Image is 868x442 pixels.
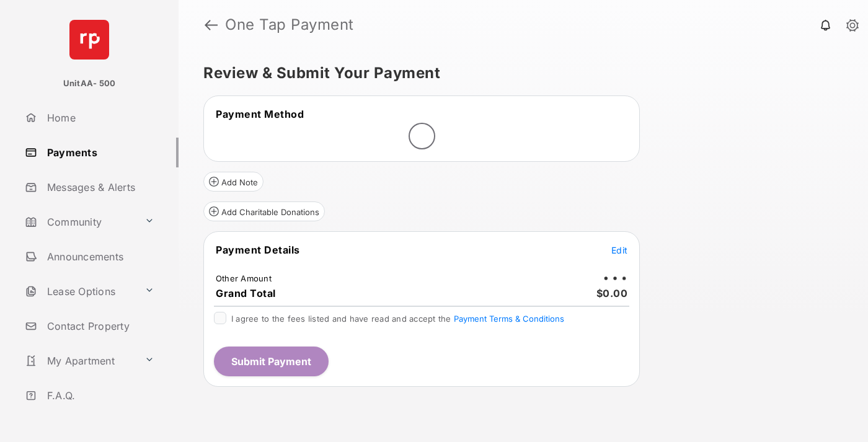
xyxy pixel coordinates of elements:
[20,138,179,167] a: Payments
[203,66,833,81] h5: Review & Submit Your Payment
[20,103,179,133] a: Home
[216,244,300,256] span: Payment Details
[215,273,272,284] td: Other Amount
[596,287,628,299] span: $0.00
[216,287,276,299] span: Grand Total
[20,207,139,237] a: Community
[20,242,179,272] a: Announcements
[203,172,263,192] button: Add Note
[203,201,325,221] button: Add Charitable Donations
[225,17,354,32] strong: One Tap Payment
[611,245,627,255] span: Edit
[20,276,139,306] a: Lease Options
[216,108,304,120] span: Payment Method
[63,77,116,90] p: UnitAA- 500
[611,244,627,256] button: Edit
[20,346,139,376] a: My Apartment
[214,347,329,376] button: Submit Payment
[20,381,179,410] a: F.A.Q.
[20,172,179,202] a: Messages & Alerts
[231,314,564,324] span: I agree to the fees listed and have read and accept the
[20,311,179,341] a: Contact Property
[69,20,109,60] img: svg+xml;base64,PHN2ZyB4bWxucz0iaHR0cDovL3d3dy53My5vcmcvMjAwMC9zdmciIHdpZHRoPSI2NCIgaGVpZ2h0PSI2NC...
[454,314,564,324] button: I agree to the fees listed and have read and accept the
